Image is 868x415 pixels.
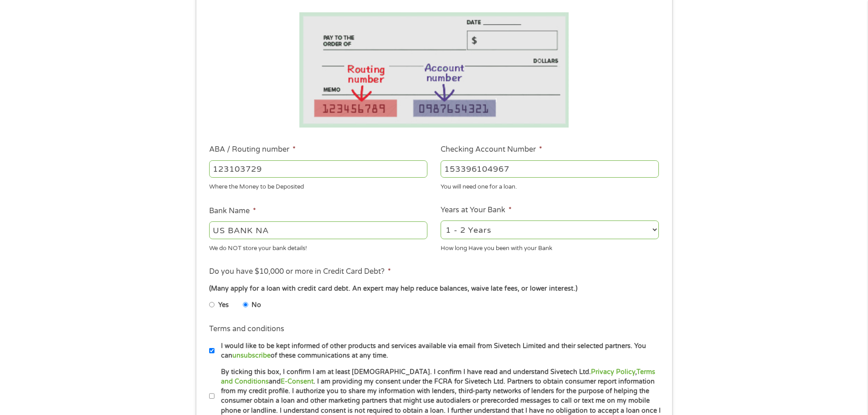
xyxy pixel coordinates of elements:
[232,352,271,359] a: unsubscribe
[441,241,659,253] div: How long Have you been with your Bank
[281,378,313,385] a: E-Consent
[209,160,427,178] input: 263177916
[215,341,662,361] label: I would like to be kept informed of other products and services available via email from Sivetech...
[209,267,391,277] label: Do you have $10,000 or more in Credit Card Debt?
[209,179,427,192] div: Where the Money to be Deposited
[441,145,542,154] label: Checking Account Number
[209,241,427,253] div: We do NOT store your bank details!
[221,368,655,385] a: Terms and Conditions
[209,284,658,294] div: (Many apply for a loan with credit card debt. An expert may help reduce balances, waive late fees...
[209,324,284,334] label: Terms and conditions
[441,205,512,215] label: Years at Your Bank
[299,12,569,128] img: Routing number location
[218,300,229,310] label: Yes
[209,145,296,154] label: ABA / Routing number
[209,206,256,216] label: Bank Name
[441,160,659,178] input: 345634636
[441,179,659,192] div: You will need one for a loan.
[591,368,635,376] a: Privacy Policy
[252,300,261,310] label: No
